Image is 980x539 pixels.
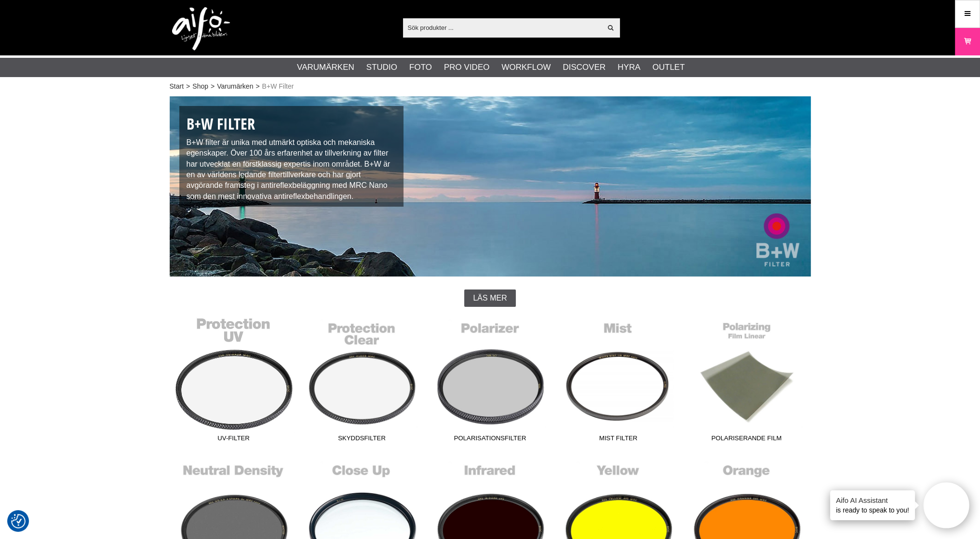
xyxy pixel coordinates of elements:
a: Workflow [501,61,550,74]
span: B+W Filter [262,81,294,92]
span: Mist Filter [554,434,683,447]
h1: B+W Filter [187,113,397,135]
a: Polarisationsfilter [426,316,554,447]
a: Outlet [652,61,685,74]
span: > [211,81,215,92]
a: Polariserande film [683,316,811,447]
img: logo.png [172,7,230,51]
span: > [186,81,190,92]
div: B+W filter är unika med utmärkt optiska och mekaniska egenskaper. Över 100 års erfarenhet av till... [179,106,404,207]
span: Polarisationsfilter [426,434,554,447]
span: UV-Filter [170,434,298,447]
a: Hyra [618,61,640,74]
h4: Aifo AI Assistant [836,495,909,505]
a: Varumärken [297,61,354,74]
img: B+W Filter [170,96,811,276]
a: UV-Filter [170,316,298,447]
a: Foto [409,61,432,74]
span: > [255,81,259,92]
a: Studio [366,61,397,74]
a: Shop [192,81,208,92]
div: is ready to speak to you! [830,490,915,520]
a: Start [170,81,184,92]
a: Pro Video [444,61,489,74]
a: Skyddsfilter [298,316,426,447]
a: Varumärken [217,81,253,92]
a: Discover [563,61,605,74]
a: Mist Filter [554,316,683,447]
input: Sök produkter ... [403,20,602,35]
span: Skyddsfilter [298,434,426,447]
img: Revisit consent button [11,514,26,528]
span: Läs mer [473,294,507,302]
button: Samtyckesinställningar [11,513,26,530]
span: Polariserande film [683,434,811,447]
